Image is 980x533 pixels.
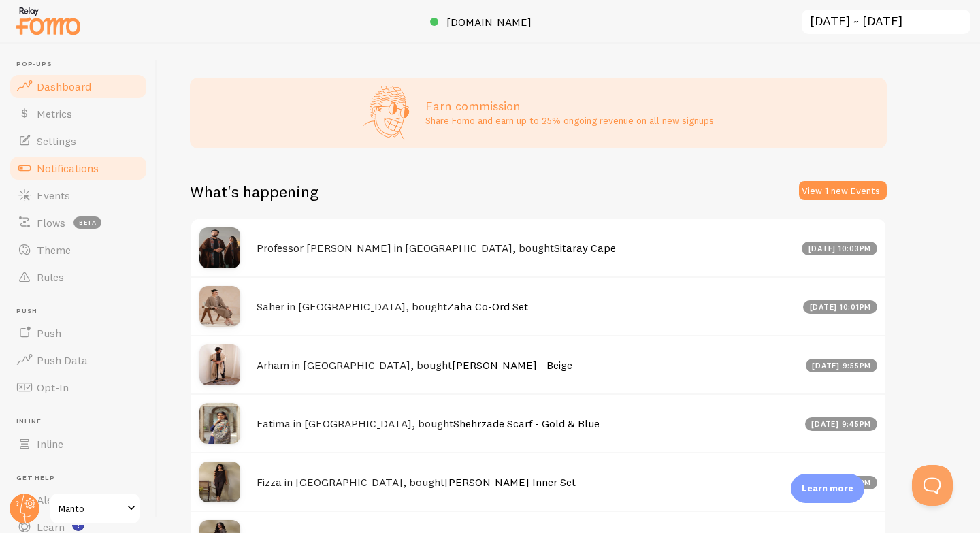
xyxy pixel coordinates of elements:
a: Opt-In [8,374,148,401]
span: Theme [37,243,71,257]
div: Learn more [791,474,864,503]
a: [PERSON_NAME] - Beige [452,358,572,372]
a: Settings [8,127,148,155]
span: Manto [59,500,123,517]
span: Metrics [37,107,72,120]
a: Shehrzade Scarf - Gold & Blue [453,417,600,430]
span: Settings [37,134,76,148]
span: Inline [37,437,63,451]
span: Opt-In [37,381,69,394]
a: Metrics [8,100,148,127]
span: Flows [37,216,65,229]
a: Manto [49,492,141,525]
a: Push Data [8,346,148,374]
div: [DATE] 9:55pm [806,359,878,372]
span: beta [73,216,101,229]
span: Push [37,326,61,340]
iframe: To enrich screen reader interactions, please activate Accessibility in Grammarly extension settings [912,465,953,506]
a: Flows beta [8,209,148,236]
a: Inline [8,430,148,457]
h4: Fizza in [GEOGRAPHIC_DATA], bought [257,475,796,489]
span: Pop-ups [16,60,148,69]
a: Sitaray Cape [554,241,616,255]
span: Alerts [37,493,66,506]
a: Events [8,182,148,209]
a: Theme [8,236,148,263]
div: [DATE] 9:45pm [805,417,878,431]
a: Zaha Co-Ord Set [447,300,528,313]
h3: Earn commission [425,98,714,114]
span: Push Data [37,353,88,367]
button: View 1 new Events [799,181,887,200]
h4: Saher in [GEOGRAPHIC_DATA], bought [257,300,795,314]
div: [DATE] 10:03pm [802,242,877,255]
h4: Fatima in [GEOGRAPHIC_DATA], bought [257,417,797,431]
a: Dashboard [8,73,148,100]
span: Events [37,189,70,202]
h4: Arham in [GEOGRAPHIC_DATA], bought [257,358,798,372]
a: Rules [8,263,148,291]
a: Push [8,319,148,346]
svg: <p>Watch New Feature Tutorials!</p> [72,519,84,531]
h2: What's happening [190,181,318,202]
img: fomo-relay-logo-orange.svg [14,3,82,38]
span: Dashboard [37,80,91,93]
span: Notifications [37,161,99,175]
div: [DATE] 10:01pm [803,300,877,314]
span: Rules [37,270,64,284]
span: Push [16,307,148,316]
a: Alerts [8,486,148,513]
h4: Professor [PERSON_NAME] in [GEOGRAPHIC_DATA], bought [257,241,794,255]
a: [PERSON_NAME] Inner Set [444,475,576,489]
span: Get Help [16,474,148,483]
span: Inline [16,417,148,426]
p: Learn more [802,482,853,495]
a: Notifications [8,155,148,182]
p: Share Fomo and earn up to 25% ongoing revenue on all new signups [425,114,714,127]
